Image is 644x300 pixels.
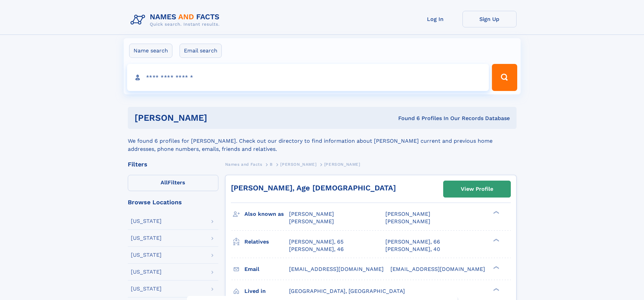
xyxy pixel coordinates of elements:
[131,235,162,241] div: [US_STATE]
[492,210,500,215] div: ❯
[180,44,222,58] label: Email search
[492,287,500,292] div: ❯
[131,286,162,292] div: [US_STATE]
[244,285,289,297] h3: Lived in
[244,236,289,248] h3: Relatives
[270,162,273,167] span: B
[135,114,303,122] h1: [PERSON_NAME]
[385,218,430,225] span: [PERSON_NAME]
[462,11,517,27] a: Sign Up
[128,161,218,167] div: Filters
[385,238,440,246] a: [PERSON_NAME], 66
[289,211,334,217] span: [PERSON_NAME]
[128,175,218,191] label: Filters
[289,238,343,246] a: [PERSON_NAME], 65
[131,252,162,258] div: [US_STATE]
[461,181,493,197] div: View Profile
[390,266,485,272] span: [EMAIL_ADDRESS][DOMAIN_NAME]
[128,199,218,205] div: Browse Locations
[280,160,316,168] a: [PERSON_NAME]
[244,208,289,220] h3: Also known as
[270,160,273,168] a: B
[324,162,360,167] span: [PERSON_NAME]
[225,160,262,168] a: Names and Facts
[408,11,462,27] a: Log In
[289,218,334,225] span: [PERSON_NAME]
[128,11,225,29] img: Logo Names and Facts
[492,64,517,91] button: Search Button
[303,115,510,122] div: Found 6 Profiles In Our Records Database
[289,266,384,272] span: [EMAIL_ADDRESS][DOMAIN_NAME]
[131,269,162,275] div: [US_STATE]
[289,246,344,253] a: [PERSON_NAME], 46
[289,288,405,294] span: [GEOGRAPHIC_DATA], [GEOGRAPHIC_DATA]
[385,211,430,217] span: [PERSON_NAME]
[131,218,162,224] div: [US_STATE]
[127,64,489,91] input: search input
[492,238,500,242] div: ❯
[280,162,316,167] span: [PERSON_NAME]
[231,184,396,192] a: [PERSON_NAME], Age [DEMOGRAPHIC_DATA]
[244,263,289,275] h3: Email
[128,129,517,153] div: We found 6 profiles for [PERSON_NAME]. Check out our directory to find information about [PERSON_...
[129,44,172,58] label: Name search
[385,246,440,253] a: [PERSON_NAME], 40
[444,181,510,197] a: View Profile
[492,265,500,270] div: ❯
[161,179,168,186] span: All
